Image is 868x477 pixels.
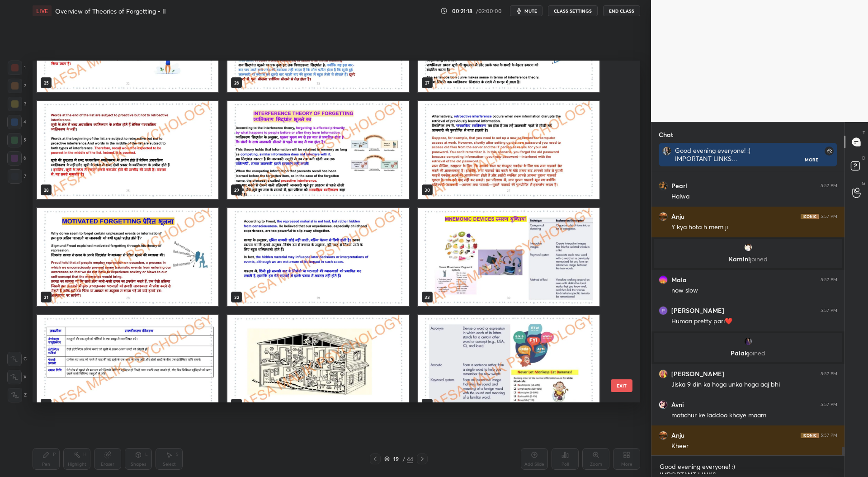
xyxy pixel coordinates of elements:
[821,433,837,438] div: 5:57 PM
[821,371,837,377] div: 5:57 PM
[37,315,218,413] img: 17593202977F66KH.pdf
[671,411,837,420] div: motichur ke laddoo khaye maam
[671,401,684,409] h6: Avni
[418,315,599,413] img: 17593202977F66KH.pdf
[7,370,27,384] div: X
[821,402,837,407] div: 5:57 PM
[37,101,218,199] img: 17593202977F66KH.pdf
[671,286,837,295] div: now slow
[611,379,632,392] button: EXIT
[862,180,865,187] p: G
[548,5,598,16] button: CLASS SETTINGS
[748,349,765,357] span: joined
[821,277,837,283] div: 5:57 PM
[8,388,27,402] div: Z
[55,7,166,15] h4: Overview of Theories of Forgetting - II
[659,349,837,357] p: Palak
[8,169,26,184] div: 7
[671,192,837,201] div: Halwa
[671,370,724,378] h6: [PERSON_NAME]
[418,208,599,306] img: 17593202977F66KH.pdf
[675,146,805,163] div: Good evening everyone! :) IMPORTANT LINKS SCHEDULE STUDENT DISCUSSION GROUP MAIN TELEGRAM GROUP
[659,275,668,284] img: c7bd2eabe6d04456bd31d012300f126e.jpg
[671,276,687,284] h6: Mala
[671,307,724,315] h6: [PERSON_NAME]
[8,61,26,75] div: 1
[821,308,837,313] div: 5:57 PM
[801,433,819,438] img: iconic-dark.1390631f.png
[227,208,409,306] img: 17593202977F66KH.pdf
[662,146,671,156] img: e790fd2257ae49ebaec70e20e582d26a.jpg
[862,155,865,161] p: D
[227,315,409,413] img: 17593202977F66KH.pdf
[659,306,668,315] img: 3
[227,101,409,199] img: 17593202977F66KH.pdf
[750,255,768,263] span: joined
[671,182,687,190] h6: Pearl
[671,380,837,389] div: Jiska 9 din ka hoga unka hoga aaj bhi
[801,214,819,219] img: iconic-dark.1390631f.png
[33,5,52,16] div: LIVE
[407,455,413,463] div: 44
[33,61,624,402] div: grid
[821,183,837,189] div: 5:57 PM
[8,79,26,93] div: 2
[659,181,668,190] img: 8eed52b4ce884772ae528e507a4a0749.jpg
[37,208,218,306] img: 17593202977F66KH.pdf
[524,8,537,14] span: mute
[863,129,865,136] p: T
[651,172,844,456] div: grid
[671,213,684,221] h6: Anju
[418,101,599,199] img: 17593202977F66KH.pdf
[659,255,837,263] p: Kamini
[402,456,405,462] div: /
[821,214,837,219] div: 5:57 PM
[7,352,27,366] div: C
[659,212,668,221] img: 3
[659,369,668,378] img: 891db504e91a4c8a98cee32e880c24dc.jpg
[744,243,753,252] img: 933160e69446443180f141896601d511.jpg
[510,5,542,16] button: mute
[671,442,837,451] div: Kheer
[671,317,837,326] div: Humari pretty pari❤️
[392,456,401,462] div: 19
[7,151,26,165] div: 6
[651,123,680,146] p: Chat
[7,133,26,147] div: 5
[7,115,26,129] div: 4
[671,223,837,232] div: Y kya hota h mem ji
[603,5,640,16] button: End Class
[805,156,818,163] div: More
[8,97,26,111] div: 3
[659,431,668,440] img: 3
[744,337,753,346] img: 069d2a92dbaf489f85034e24dd014230.jpg
[659,400,668,409] img: 02d12b901c7b43ceb4cf40a7098f8dd2.jpg
[671,431,684,439] h6: Anju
